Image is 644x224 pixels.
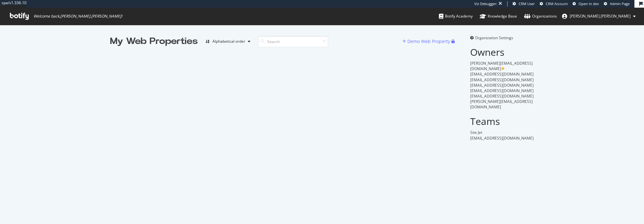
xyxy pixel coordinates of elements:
[546,1,568,6] span: CRM Account
[470,93,534,99] span: [EMAIL_ADDRESS][DOMAIN_NAME]
[33,14,122,19] span: Welcome back, [PERSON_NAME].[PERSON_NAME] !
[573,1,599,6] a: Open in dev
[439,8,473,25] a: Botify Academy
[470,88,534,93] span: [EMAIL_ADDRESS][DOMAIN_NAME]
[470,99,533,110] span: [PERSON_NAME][EMAIL_ADDRESS][DOMAIN_NAME]
[513,1,535,6] a: CRM User
[258,36,328,47] input: Search
[470,116,534,126] h2: Teams
[519,1,535,6] span: CRM User
[570,13,631,19] span: jeffrey.louella
[470,83,534,88] span: [EMAIL_ADDRESS][DOMAIN_NAME]
[470,130,534,135] div: Site Jet
[470,71,534,77] span: [EMAIL_ADDRESS][DOMAIN_NAME]
[604,1,630,6] a: Admin Page
[524,13,557,19] div: Organizations
[480,8,517,25] a: Knowledge Base
[579,1,599,6] span: Open in dev
[480,13,517,19] div: Knowledge Base
[110,35,198,48] div: My Web Properties
[475,35,513,40] span: Organization Settings
[407,38,450,45] div: Demo Web Property
[403,39,451,44] a: Demo Web Property
[470,77,534,83] span: [EMAIL_ADDRESS][DOMAIN_NAME]
[212,40,245,43] div: Alphabetical order
[403,36,451,47] button: Demo Web Property
[540,1,568,6] a: CRM Account
[439,13,473,19] div: Botify Academy
[470,61,533,71] span: [PERSON_NAME][EMAIL_ADDRESS][DOMAIN_NAME]
[610,1,630,6] span: Admin Page
[474,1,497,6] div: Viz Debugger:
[557,11,641,21] button: [PERSON_NAME].[PERSON_NAME]
[470,47,534,57] h2: Owners
[470,135,534,141] span: [EMAIL_ADDRESS][DOMAIN_NAME]
[203,36,253,47] button: Alphabetical order
[524,8,557,25] a: Organizations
